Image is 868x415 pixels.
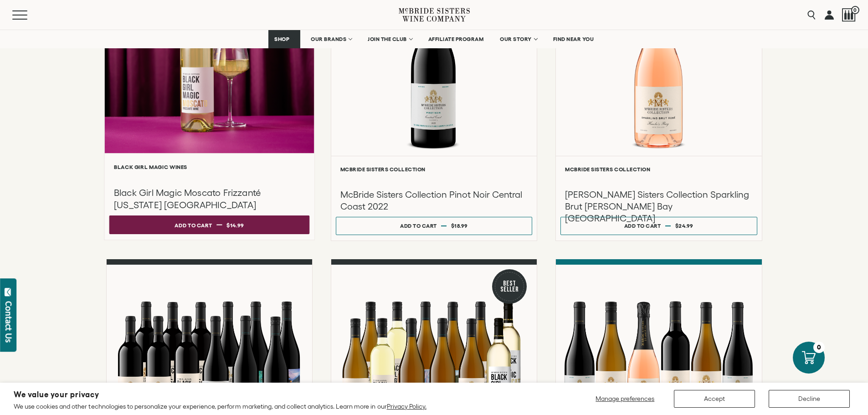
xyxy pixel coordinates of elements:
[362,30,418,48] a: JOIN THE CLUB
[565,189,752,224] h3: [PERSON_NAME] Sisters Collection Sparkling Brut [PERSON_NAME] Bay [GEOGRAPHIC_DATA]
[500,36,532,42] span: OUR STORY
[336,217,532,235] button: Add to cart $18.99
[109,215,309,234] button: Add to cart $14.99
[674,390,755,408] button: Accept
[340,166,528,172] h6: McBride Sisters Collection
[113,187,305,211] h3: Black Girl Magic Moscato Frizzanté [US_STATE] [GEOGRAPHIC_DATA]
[4,301,13,343] div: Contact Us
[14,391,426,399] h2: We value your privacy
[14,402,426,410] p: We use cookies and other technologies to personalize your experience, perform marketing, and coll...
[226,222,244,228] span: $14.99
[596,395,654,402] span: Manage preferences
[813,342,825,353] div: 0
[387,403,426,410] a: Privacy Policy.
[274,36,290,42] span: SHOP
[12,10,45,20] button: Mobile Menu Trigger
[769,390,850,408] button: Decline
[113,164,305,170] h6: Black Girl Magic Wines
[547,30,600,48] a: FIND NEAR YOU
[553,36,594,42] span: FIND NEAR YOU
[175,218,212,232] div: Add to cart
[675,223,693,229] span: $24.99
[400,219,437,232] div: Add to cart
[851,6,859,14] span: 0
[311,36,346,42] span: OUR BRANDS
[560,217,757,235] button: Add to cart $24.99
[451,223,468,229] span: $18.99
[565,166,752,172] h6: McBride Sisters Collection
[268,30,300,48] a: SHOP
[494,30,543,48] a: OUR STORY
[368,36,407,42] span: JOIN THE CLUB
[590,390,660,408] button: Manage preferences
[624,219,661,232] div: Add to cart
[305,30,357,48] a: OUR BRANDS
[340,189,528,212] h3: McBride Sisters Collection Pinot Noir Central Coast 2022
[422,30,490,48] a: AFFILIATE PROGRAM
[428,36,484,42] span: AFFILIATE PROGRAM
